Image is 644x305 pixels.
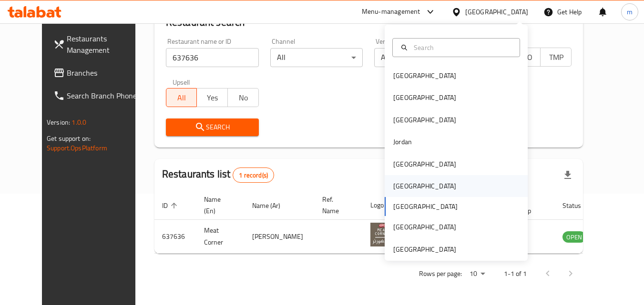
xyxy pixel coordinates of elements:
[393,159,456,169] div: [GEOGRAPHIC_DATA]
[166,15,572,30] h2: Restaurant search
[47,132,91,145] span: Get support on:
[562,200,593,211] span: Status
[46,27,150,61] a: Restaurants Management
[370,223,394,246] img: Meat Corner
[393,137,412,147] div: Jordan
[67,33,142,56] span: Restaurants Management
[393,181,456,191] div: [GEOGRAPHIC_DATA]
[46,61,150,84] a: Branches
[393,70,456,81] div: [GEOGRAPHIC_DATA]
[504,268,527,280] p: 1-1 of 1
[515,194,543,216] span: POS group
[393,244,456,255] div: [GEOGRAPHIC_DATA]
[162,167,274,183] h2: Restaurants list
[162,200,180,211] span: ID
[67,67,142,79] span: Branches
[201,91,224,105] span: Yes
[393,92,456,103] div: [GEOGRAPHIC_DATA]
[322,194,351,216] span: Ref. Name
[196,220,245,254] td: Meat Corner
[627,7,633,17] span: m
[166,88,197,107] button: All
[393,115,456,125] div: [GEOGRAPHIC_DATA]
[540,48,572,67] button: TMP
[174,121,251,133] span: Search
[270,48,363,67] div: All
[419,268,462,280] p: Rows per page:
[154,191,638,254] table: enhanced table
[170,91,194,105] span: All
[46,84,150,107] a: Search Branch Phone
[362,6,420,18] div: Menu-management
[72,116,86,128] span: 1.0.0
[562,232,586,243] span: OPEN
[410,42,514,53] input: Search
[232,91,255,105] span: No
[556,164,579,187] div: Export file
[363,191,406,220] th: Logo
[245,220,315,254] td: [PERSON_NAME]
[393,222,456,232] div: [GEOGRAPHIC_DATA]
[166,48,259,67] input: Search for restaurant name or ID..
[562,231,586,243] div: OPEN
[252,200,293,211] span: Name (Ar)
[47,116,70,128] span: Version:
[374,48,467,67] div: All
[227,88,259,107] button: No
[154,220,196,254] td: 637636
[67,90,142,101] span: Search Branch Phone
[47,142,107,154] a: Support.OpsPlatform
[466,267,489,281] div: Rows per page:
[544,50,568,64] span: TMP
[233,167,274,183] div: Total records count
[233,171,274,180] span: 1 record(s)
[204,194,233,216] span: Name (En)
[196,88,228,107] button: Yes
[173,79,190,85] label: Upsell
[166,118,259,136] button: Search
[465,7,528,17] div: [GEOGRAPHIC_DATA]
